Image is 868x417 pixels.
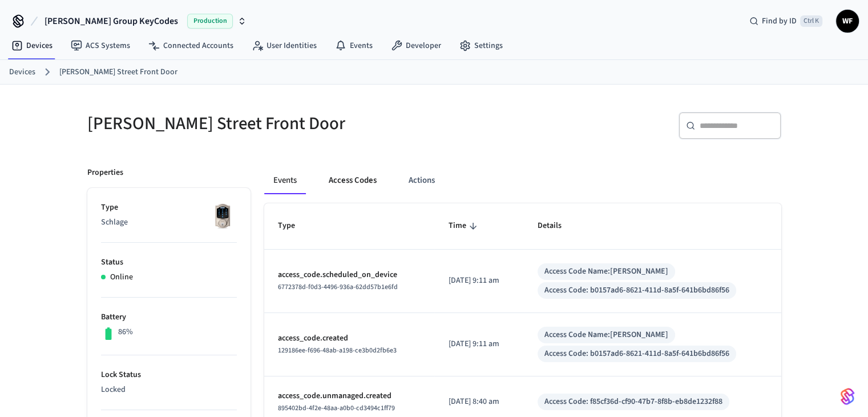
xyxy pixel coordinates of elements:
p: Type [101,202,237,214]
div: ant example [264,167,781,194]
a: Devices [2,35,62,56]
h5: [PERSON_NAME] Street Front Door [87,112,427,135]
span: 895402bd-4f2e-48aa-a0b0-cd3494c1ff79 [278,403,395,413]
p: [DATE] 9:11 am [448,338,510,350]
a: User Identities [243,35,326,56]
div: Access Code Name: [PERSON_NAME] [544,329,668,341]
div: Access Code: f85cf36d-cf90-47b7-8f8b-eb8de1232f88 [544,396,722,408]
a: Connected Accounts [139,35,243,56]
span: WF [837,11,858,31]
p: Battery [101,311,237,323]
div: Access Code: b0157ad6-8621-411d-8a5f-641b6bd86f56 [544,284,729,296]
a: Developer [382,35,450,56]
span: 6772378d-f0d3-4496-936a-62dd57b1e6fd [278,282,398,292]
p: Schlage [101,216,237,228]
a: Settings [450,35,512,56]
p: Properties [87,167,123,179]
a: [PERSON_NAME] Street Front Door [59,66,177,78]
button: WF [836,10,859,33]
span: Production [187,14,233,29]
span: Find by ID [762,15,797,27]
p: [DATE] 8:40 am [448,396,510,408]
a: Events [326,35,382,56]
span: Time [448,217,481,235]
p: [DATE] 9:11 am [448,275,510,287]
a: ACS Systems [62,35,139,56]
p: 86% [118,326,133,338]
a: Devices [9,66,35,78]
span: 129186ee-f696-48ab-a198-ce3b0d2fb6e3 [278,346,397,355]
p: access_code.unmanaged.created [278,390,421,402]
p: Locked [101,384,237,396]
p: Lock Status [101,369,237,381]
p: access_code.created [278,332,421,344]
p: Online [110,271,133,283]
span: Details [538,217,576,235]
span: [PERSON_NAME] Group KeyCodes [45,14,178,28]
div: Find by IDCtrl K [740,11,831,31]
button: Actions [399,167,444,194]
p: Status [101,256,237,268]
img: SeamLogoGradient.69752ec5.svg [841,387,854,406]
div: Access Code: b0157ad6-8621-411d-8a5f-641b6bd86f56 [544,348,729,360]
button: Access Codes [320,167,386,194]
button: Events [264,167,306,194]
span: Ctrl K [800,15,822,27]
p: access_code.scheduled_on_device [278,269,421,281]
div: Access Code Name: [PERSON_NAME] [544,266,668,278]
img: Schlage Sense Smart Deadbolt with Camelot Trim, Front [208,202,237,230]
span: Type [278,217,310,235]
